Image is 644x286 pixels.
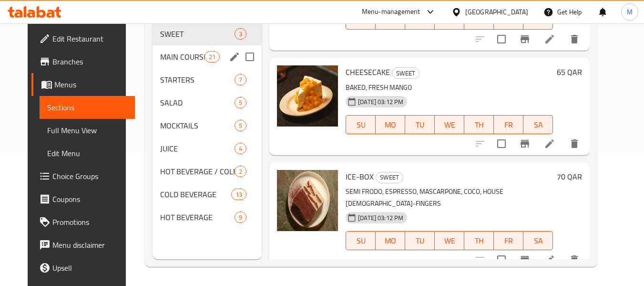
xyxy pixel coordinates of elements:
span: SA [527,234,549,248]
div: items [235,143,246,154]
span: CHEESECAKE [346,65,390,79]
span: 7 [235,75,246,85]
span: MAIN COURSE [160,51,204,63]
span: WE [439,234,460,248]
a: Full Menu View [40,119,135,142]
span: 21 [205,53,219,62]
span: M [627,7,633,17]
button: delete [563,28,586,51]
span: 13 [232,190,246,199]
div: items [235,28,246,40]
span: MO [379,234,401,248]
button: FR [494,115,523,134]
div: SWEET [392,67,419,79]
span: SWEET [392,68,419,79]
div: items [204,51,220,63]
div: JUICE [160,143,235,154]
span: TH [468,234,490,248]
span: TU [409,234,431,248]
button: MO [376,115,405,134]
div: items [235,97,246,108]
a: Edit menu item [544,138,555,149]
button: SU [346,115,376,134]
span: SALAD [160,97,235,108]
span: WE [439,118,460,132]
span: [DATE] 03:12 PM [354,213,407,222]
button: edit [227,50,242,64]
span: SU [350,13,372,27]
button: delete [563,248,586,271]
a: Edit Menu [40,142,135,165]
span: TU [409,118,431,132]
div: MOCKTAILS5 [153,114,262,137]
span: 2 [235,167,246,176]
div: STARTERS [160,74,235,85]
a: Coupons [31,188,135,211]
button: TH [464,115,494,134]
button: TU [405,115,435,134]
span: 9 [235,213,246,222]
a: Branches [31,50,135,73]
span: 4 [235,144,246,153]
nav: Menu sections [153,19,262,233]
a: Menu disclaimer [31,233,135,256]
span: Select to update [491,250,511,270]
button: FR [494,231,523,250]
button: TH [464,231,494,250]
a: Upsell [31,256,135,279]
span: HOT BEVERAGE / COLD [160,166,235,177]
span: FR [498,13,520,27]
div: SWEET3 [153,22,262,45]
button: WE [435,115,464,134]
span: [DATE] 03:12 PM [354,97,407,106]
span: Select to update [491,29,511,49]
div: [GEOGRAPHIC_DATA] [465,7,528,17]
span: 5 [235,98,246,107]
div: Menu-management [362,6,420,18]
div: COLD BEVERAGE13 [153,183,262,206]
div: items [231,189,246,200]
span: ICE-BOX [346,169,374,184]
span: MO [379,118,401,132]
span: MO [379,13,401,27]
span: Menu disclaimer [52,239,128,251]
span: SA [527,13,549,27]
div: SALAD5 [153,91,262,114]
a: Promotions [31,211,135,233]
span: FR [498,118,520,132]
span: 3 [235,30,246,39]
span: TU [409,13,431,27]
button: delete [563,132,586,155]
span: HOT BEVERAGE [160,212,235,223]
div: JUICE4 [153,137,262,160]
button: SU [346,231,376,250]
a: Edit menu item [544,254,555,265]
a: Sections [40,96,135,119]
button: SA [523,115,553,134]
span: SWEET [376,172,403,183]
span: SA [527,118,549,132]
span: Upsell [52,262,128,274]
a: Menus [31,73,135,96]
span: Full Menu View [47,125,128,136]
button: MO [376,231,405,250]
span: Sections [47,102,128,113]
div: STARTERS7 [153,68,262,91]
span: FR [498,234,520,248]
span: WE [439,13,460,27]
a: Edit Restaurant [31,27,135,50]
div: MAIN COURSE21edit [153,45,262,68]
p: BAKED, FRESH MANGO [346,82,553,94]
p: SEMI FRODO, ESPRESSO, MASCARPONE, COCO, HOUSE [DEMOGRAPHIC_DATA]-FINGERS [346,186,553,210]
span: Menus [54,79,128,90]
span: SWEET [160,28,235,40]
button: TU [405,231,435,250]
h6: 70 QAR [557,170,582,183]
button: WE [435,231,464,250]
div: COLD BEVERAGE [160,189,231,200]
h6: 65 QAR [557,65,582,79]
